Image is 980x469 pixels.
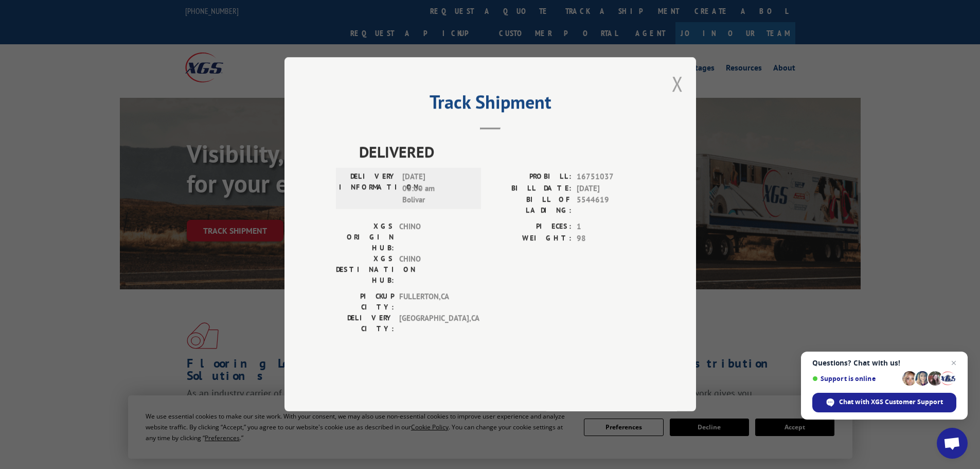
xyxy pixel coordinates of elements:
[336,291,394,313] label: PICKUP CITY:
[839,397,943,407] span: Chat with XGS Customer Support
[577,221,645,233] span: 1
[577,183,645,195] span: [DATE]
[399,221,469,254] span: CHINO
[948,357,960,369] span: Close chat
[490,183,572,195] label: BILL DATE:
[399,291,469,313] span: FULLERTON , CA
[577,195,645,216] span: 5544619
[336,313,394,335] label: DELIVERY CITY:
[490,233,572,245] label: WEIGHT:
[577,171,645,183] span: 16751037
[672,70,683,97] button: Close modal
[812,375,899,383] span: Support is online
[359,141,645,164] span: DELIVERED
[336,221,394,254] label: XGS ORIGIN HUB:
[399,254,469,286] span: CHINO
[490,221,572,233] label: PIECES:
[490,195,572,216] label: BILL OF LADING:
[490,171,572,183] label: PROBILL:
[812,393,956,412] div: Chat with XGS Customer Support
[336,254,394,286] label: XGS DESTINATION HUB:
[937,428,968,459] div: Open chat
[336,95,645,114] h2: Track Shipment
[577,233,645,245] span: 98
[339,171,397,206] label: DELIVERY INFORMATION:
[399,313,469,335] span: [GEOGRAPHIC_DATA] , CA
[812,359,956,367] span: Questions? Chat with us!
[402,171,472,206] span: [DATE] 08:00 am Bolivar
